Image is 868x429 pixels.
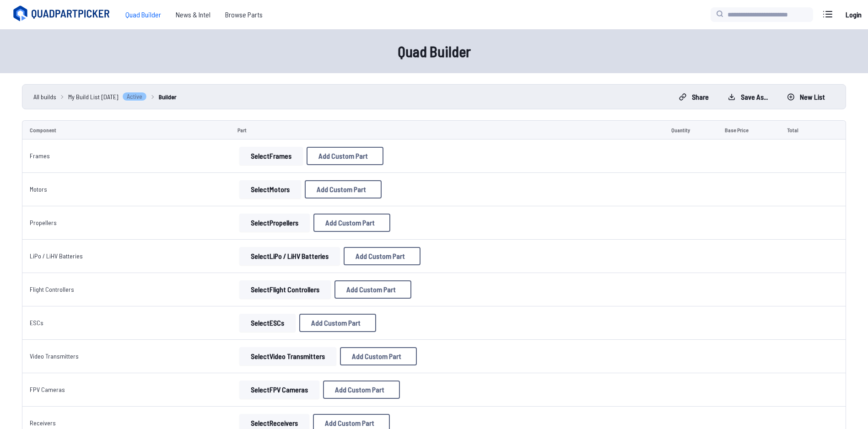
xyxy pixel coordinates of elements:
[118,5,168,24] a: Quad Builder
[325,219,375,226] span: Add Custom Part
[68,92,147,102] a: My Build List [DATE]Active
[779,90,833,104] button: New List
[307,147,383,165] button: Add Custom Part
[237,214,312,232] a: SelectPropellers
[30,219,57,226] a: Propellers
[340,347,417,365] button: Add Custom Part
[352,353,401,360] span: Add Custom Part
[33,92,56,102] a: All builds
[780,120,822,139] td: Total
[237,280,333,299] a: SelectFlight Controllers
[237,381,321,399] a: SelectFPV Cameras
[30,319,43,327] a: ESCs
[311,319,361,327] span: Add Custom Part
[335,386,384,393] span: Add Custom Part
[168,5,218,24] a: News & Intel
[30,419,56,427] a: Receivers
[30,386,65,393] a: FPV Cameras
[239,147,303,165] button: SelectFrames
[68,92,119,102] span: My Build List [DATE]
[237,247,342,265] a: SelectLiPo / LiHV Batteries
[30,252,83,260] a: LiPo / LiHV Batteries
[325,419,374,427] span: Add Custom Part
[317,186,366,193] span: Add Custom Part
[334,280,411,299] button: Add Custom Part
[30,352,79,360] a: Video Transmitters
[344,247,421,265] button: Add Custom Part
[230,120,664,139] td: Part
[237,314,297,332] a: SelectESCs
[30,152,50,160] a: Frames
[671,90,717,104] button: Share
[30,185,47,193] a: Motors
[237,180,303,198] a: SelectMotors
[717,120,779,139] td: Base Price
[356,252,405,260] span: Add Custom Part
[239,247,340,265] button: SelectLiPo / LiHV Batteries
[22,120,230,139] td: Component
[664,120,718,139] td: Quantity
[842,5,864,24] a: Login
[239,180,301,198] button: SelectMotors
[318,152,368,160] span: Add Custom Part
[159,92,177,102] a: Builder
[237,347,338,365] a: SelectVideo Transmitters
[239,381,319,399] button: SelectFPV Cameras
[346,286,396,293] span: Add Custom Part
[141,40,727,62] h1: Quad Builder
[313,214,390,232] button: Add Custom Part
[720,90,776,104] button: Save as...
[30,285,74,293] a: Flight Controllers
[305,180,382,198] button: Add Custom Part
[122,92,147,101] span: Active
[299,314,376,332] button: Add Custom Part
[239,280,331,299] button: SelectFlight Controllers
[239,347,336,365] button: SelectVideo Transmitters
[323,381,400,399] button: Add Custom Part
[237,147,305,165] a: SelectFrames
[218,5,270,24] a: Browse Parts
[239,214,310,232] button: SelectPropellers
[239,314,296,332] button: SelectESCs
